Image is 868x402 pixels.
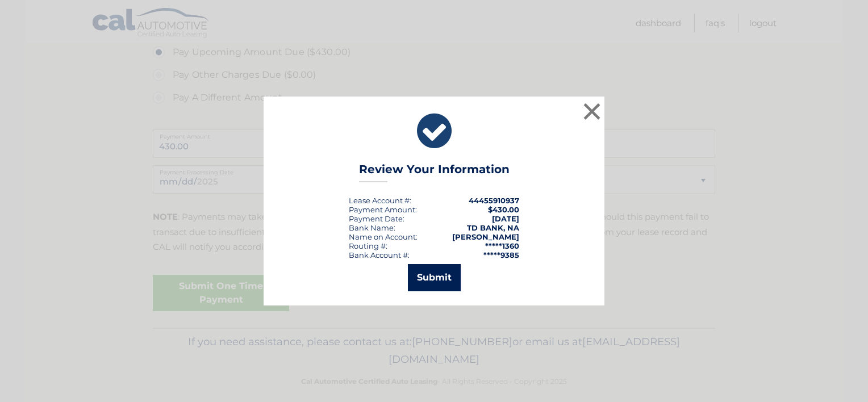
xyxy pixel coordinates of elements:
[408,264,461,291] button: Submit
[581,100,603,123] button: ×
[349,250,410,259] div: Bank Account #:
[492,214,519,223] span: [DATE]
[349,214,404,223] div: :
[349,223,395,232] div: Bank Name:
[349,196,411,205] div: Lease Account #:
[359,162,510,182] h3: Review Your Information
[349,241,387,250] div: Routing #:
[349,232,418,241] div: Name on Account:
[452,232,519,241] strong: [PERSON_NAME]
[488,205,519,214] span: $430.00
[349,205,417,214] div: Payment Amount:
[469,196,519,205] strong: 44455910937
[467,223,519,232] strong: TD BANK, NA
[349,214,403,223] span: Payment Date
